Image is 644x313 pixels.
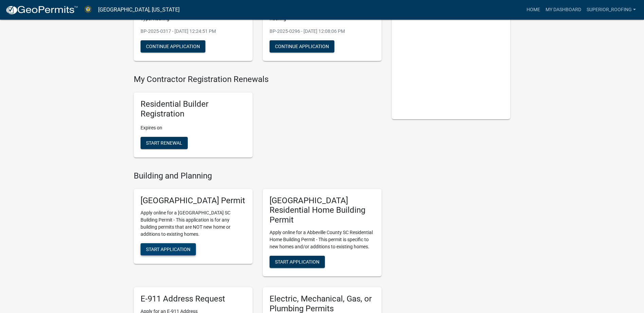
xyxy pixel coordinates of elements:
button: Start Application [270,256,325,268]
img: Abbeville County, South Carolina [84,5,93,14]
p: BP-2025-0296 - [DATE] 12:08:06 PM [270,28,375,35]
wm-registration-list-section: My Contractor Registration Renewals [134,75,382,163]
h5: Residential Builder Registration [141,99,246,119]
a: Home [524,3,543,16]
p: Apply online for a Abbeville County SC Residential Home Building Permit - This permit is specific... [270,229,375,250]
p: Expires on [141,124,246,131]
span: Start Renewal [146,140,182,145]
h5: [GEOGRAPHIC_DATA] Permit [141,196,246,206]
span: Start Application [275,259,319,265]
span: Start Application [146,247,190,252]
h4: My Contractor Registration Renewals [134,75,382,84]
a: [GEOGRAPHIC_DATA], [US_STATE] [98,4,180,16]
h5: E-911 Address Request [141,294,246,304]
p: BP-2025-0317 - [DATE] 12:24:51 PM [141,28,246,35]
a: My Dashboard [543,3,584,16]
button: Start Application [141,243,196,255]
h4: Building and Planning [134,171,382,181]
button: Continue Application [141,40,205,53]
h5: [GEOGRAPHIC_DATA] Residential Home Building Permit [270,196,375,225]
button: Continue Application [270,40,334,53]
p: Apply online for a [GEOGRAPHIC_DATA] SC Building Permit - This application is for any building pe... [141,209,246,238]
a: superior_roofing [584,3,639,16]
button: Start Renewal [141,137,188,149]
